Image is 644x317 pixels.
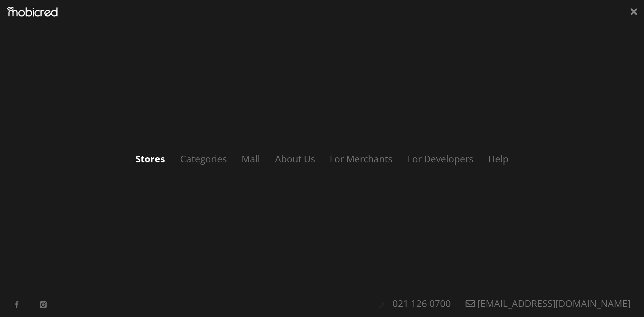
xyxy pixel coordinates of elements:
[459,297,637,310] a: [EMAIL_ADDRESS][DOMAIN_NAME]
[400,152,480,165] a: For Developers
[323,152,399,165] a: For Merchants
[235,152,267,165] a: Mall
[481,152,515,165] a: Help
[173,152,233,165] a: Categories
[129,152,172,165] a: Stores
[268,152,322,165] a: About Us
[386,297,458,310] a: 021 126 0700
[7,7,58,17] img: Mobicred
